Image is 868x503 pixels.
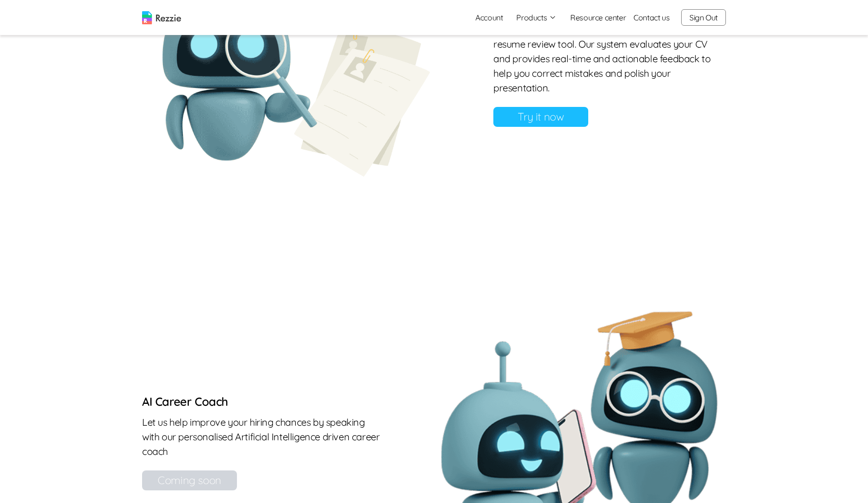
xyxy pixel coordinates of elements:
[493,22,726,95] p: Elevate your professional profile with our AI-powered resume review tool. Our system evaluates yo...
[633,12,669,23] a: Contact us
[516,12,557,23] button: Products
[142,470,237,490] div: Coming soon
[142,415,381,459] p: Let us help improve your hiring chances by speaking with our personalised Artificial Intelligence...
[142,394,381,409] h6: AI Career Coach
[468,8,510,27] a: Account
[493,107,588,127] a: Try it now
[142,11,181,24] img: logo
[681,9,726,26] button: Sign Out
[570,12,626,23] a: Resource center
